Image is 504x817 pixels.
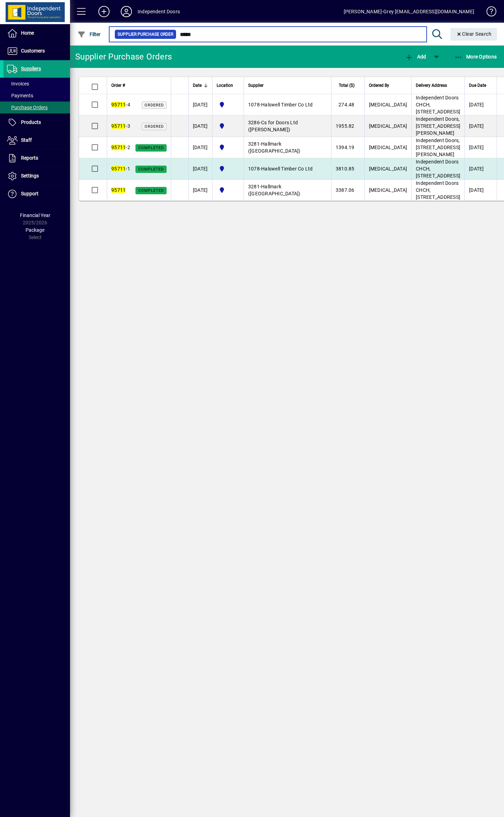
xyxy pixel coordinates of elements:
[111,123,130,129] span: -3
[248,82,264,89] span: Supplier
[369,145,407,150] span: [MEDICAL_DATA]
[344,6,474,17] div: [PERSON_NAME]-Grey [EMAIL_ADDRESS][DOMAIN_NAME]
[188,180,212,201] td: [DATE]
[331,158,364,180] td: 3810.85
[369,82,389,89] span: Ordered By
[3,78,70,90] a: Invoices
[217,143,239,152] span: Cromwell Central Otago
[138,167,164,172] span: Completed
[331,137,364,158] td: 1394.19
[111,102,130,107] span: -4
[3,114,70,131] a: Products
[464,94,497,116] td: [DATE]
[464,180,497,201] td: [DATE]
[450,28,497,41] button: Clear
[411,158,464,180] td: Independent Doors CHCH, [STREET_ADDRESS]
[3,102,70,113] a: Purchase Orders
[244,94,331,116] td: -
[369,166,407,172] span: [MEDICAL_DATA]
[411,116,464,137] td: Independent Doors, [STREET_ADDRESS][PERSON_NAME]
[248,166,260,172] span: 1078
[111,102,126,107] em: 95711
[369,102,407,107] span: [MEDICAL_DATA]
[76,28,103,41] button: Filter
[336,82,361,89] div: Total ($)
[75,51,172,62] div: Supplier Purchase Orders
[217,186,239,194] span: Cromwell Central Otago
[111,187,126,193] em: 95711
[7,93,33,98] span: Payments
[21,191,38,196] span: Support
[3,149,70,167] a: Reports
[244,180,331,201] td: -
[248,82,327,89] div: Supplier
[138,146,164,150] span: Completed
[411,180,464,201] td: Independent Doors CHCH, [STREET_ADDRESS]
[21,119,41,125] span: Products
[111,123,126,129] em: 95711
[248,120,298,132] span: Cs for Doors Ltd ([PERSON_NAME])
[193,82,208,89] div: Date
[21,173,39,179] span: Settings
[193,82,202,89] span: Date
[339,82,355,89] span: Total ($)
[118,31,173,38] span: Supplier Purchase Order
[111,145,126,150] em: 95711
[21,137,32,143] span: Staff
[138,6,180,17] div: Independent Doors
[416,82,447,89] span: Delivery Address
[26,227,44,233] span: Package
[111,82,167,89] div: Order #
[21,155,38,161] span: Reports
[217,100,239,109] span: Cromwell Central Otago
[453,50,499,63] button: More Options
[3,90,70,102] a: Payments
[188,94,212,116] td: [DATE]
[138,188,164,193] span: Completed
[369,123,407,129] span: [MEDICAL_DATA]
[188,116,212,137] td: [DATE]
[21,48,45,54] span: Customers
[3,167,70,185] a: Settings
[217,82,233,89] span: Location
[77,32,101,37] span: Filter
[411,137,464,158] td: Independent Doors, [STREET_ADDRESS][PERSON_NAME]
[464,137,497,158] td: [DATE]
[411,94,464,116] td: Independent Doors CHCH, [STREET_ADDRESS]
[111,82,125,89] span: Order #
[244,158,331,180] td: -
[248,120,260,125] span: 3286
[21,30,34,36] span: Home
[331,94,364,116] td: 274.48
[145,124,164,129] span: Ordered
[111,166,130,172] span: -1
[369,187,407,193] span: [MEDICAL_DATA]
[21,66,41,71] span: Suppliers
[248,184,301,196] span: Hallmark ([GEOGRAPHIC_DATA])
[248,141,260,147] span: 3281
[244,116,331,137] td: -
[464,116,497,137] td: [DATE]
[115,5,138,18] button: Profile
[7,81,29,86] span: Invoices
[454,54,497,60] span: More Options
[20,212,50,218] span: Financial Year
[248,102,260,107] span: 1078
[456,31,492,37] span: Clear Search
[3,185,70,203] a: Support
[111,166,126,172] em: 95711
[93,5,115,18] button: Add
[369,82,407,89] div: Ordered By
[464,158,497,180] td: [DATE]
[111,145,130,150] span: -2
[217,122,239,130] span: Cromwell Central Otago
[331,180,364,201] td: 3387.06
[188,137,212,158] td: [DATE]
[481,1,495,24] a: Knowledge Base
[403,50,428,63] button: Add
[3,42,70,60] a: Customers
[261,102,313,107] span: Halswell Timber Co Ltd
[261,166,313,172] span: Halswell Timber Co Ltd
[248,141,301,154] span: Hallmark ([GEOGRAPHIC_DATA])
[331,116,364,137] td: 1955.82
